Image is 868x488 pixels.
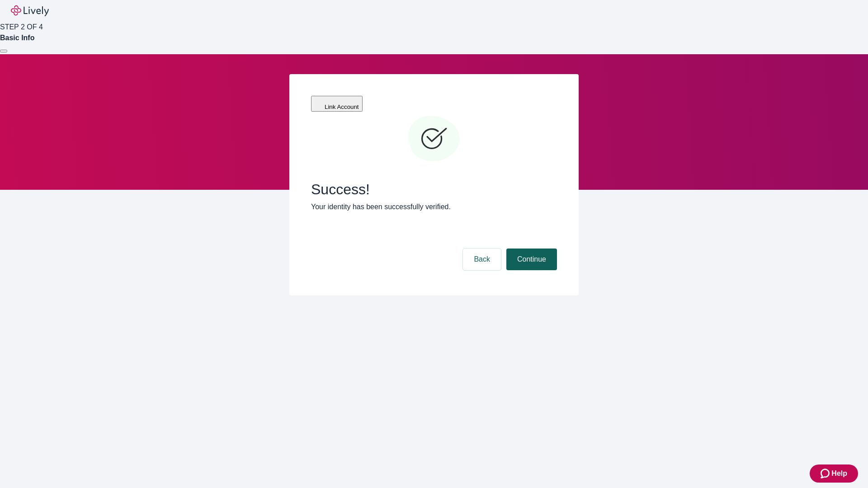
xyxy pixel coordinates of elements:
button: Continue [506,249,557,270]
svg: Zendesk support icon [821,468,831,479]
span: Success! [311,181,557,198]
button: Back [463,249,501,270]
p: Your identity has been successfully verified. [311,202,557,212]
span: Help [831,468,847,479]
button: Link Account [311,96,363,112]
img: Lively [11,5,49,16]
button: Zendesk support iconHelp [810,465,858,483]
svg: Checkmark icon [407,112,461,166]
